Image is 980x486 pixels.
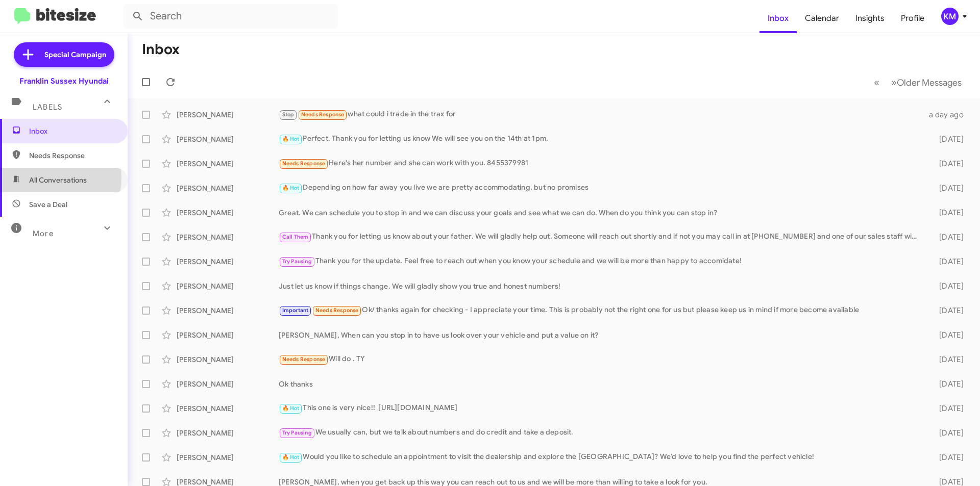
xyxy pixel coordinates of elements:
[923,110,972,120] div: a day ago
[279,427,923,439] div: We usually can, but we talk about numbers and do credit and take a deposit.
[124,4,338,29] input: Search
[282,234,309,240] span: Call Them
[177,428,279,438] div: [PERSON_NAME]
[279,208,923,218] div: Great. We can schedule you to stop in and we can discuss your goals and see what we can do. When ...
[279,402,923,414] div: This one is very nice!! [URL][DOMAIN_NAME]
[923,403,972,414] div: [DATE]
[177,257,279,267] div: [PERSON_NAME]
[868,72,968,93] nav: Page navigation example
[177,379,279,389] div: [PERSON_NAME]
[282,307,309,314] span: Important
[759,4,797,33] a: Inbox
[177,403,279,414] div: [PERSON_NAME]
[177,183,279,193] div: [PERSON_NAME]
[923,134,972,144] div: [DATE]
[279,231,923,243] div: Thank you for letting us know about your father. We will gladly help out. Someone will reach out ...
[142,41,180,58] h1: Inbox
[44,49,106,60] span: Special Campaign
[923,354,972,365] div: [DATE]
[797,4,847,33] a: Calendar
[923,330,972,340] div: [DATE]
[279,304,923,316] div: Ok/ thanks again for checking - I appreciate your time. This is probably not the right one for us...
[282,356,326,363] span: Needs Response
[923,159,972,169] div: [DATE]
[874,76,879,89] span: «
[933,8,969,25] button: KM
[282,111,295,118] span: Stop
[279,255,923,267] div: Thank you for the update. Feel free to reach out when you know your schedule and we will be more ...
[282,258,312,265] span: Try Pausing
[33,103,62,112] span: Labels
[923,452,972,463] div: [DATE]
[14,42,114,67] a: Special Campaign
[29,199,67,210] span: Save a Deal
[279,109,923,120] div: what could i trade in the trax for
[897,77,962,88] span: Older Messages
[923,305,972,316] div: [DATE]
[33,229,54,238] span: More
[177,232,279,242] div: [PERSON_NAME]
[177,281,279,291] div: [PERSON_NAME]
[923,232,972,242] div: [DATE]
[282,429,312,436] span: Try Pausing
[891,76,897,89] span: »
[885,72,968,93] button: Next
[279,182,923,194] div: Depending on how far away you live we are pretty accommodating, but no promises
[923,257,972,267] div: [DATE]
[923,183,972,193] div: [DATE]
[282,160,326,167] span: Needs Response
[177,110,279,120] div: [PERSON_NAME]
[279,281,923,291] div: Just let us know if things change. We will gladly show you true and honest numbers!
[29,175,87,185] span: All Conversations
[279,379,923,389] div: Ok thanks
[301,111,345,118] span: Needs Response
[177,305,279,316] div: [PERSON_NAME]
[923,208,972,218] div: [DATE]
[282,405,300,412] span: 🔥 Hot
[29,126,116,136] span: Inbox
[279,451,923,463] div: Would you like to schedule an appointment to visit the dealership and explore the [GEOGRAPHIC_DAT...
[893,4,933,33] a: Profile
[315,307,359,314] span: Needs Response
[923,281,972,291] div: [DATE]
[177,452,279,463] div: [PERSON_NAME]
[29,150,116,161] span: Needs Response
[282,136,300,142] span: 🔥 Hot
[279,158,923,169] div: Here's her number and she can work with you. 8455379981
[279,133,923,145] div: Perfect. Thank you for letting us know We will see you on the 14th at 1pm.
[279,353,923,365] div: Will do . TY
[279,330,923,340] div: [PERSON_NAME], When can you stop in to have us look over your vehicle and put a value on it?
[923,428,972,438] div: [DATE]
[177,330,279,340] div: [PERSON_NAME]
[177,208,279,218] div: [PERSON_NAME]
[282,454,300,461] span: 🔥 Hot
[19,76,109,86] div: Franklin Sussex Hyundai
[177,354,279,365] div: [PERSON_NAME]
[923,379,972,389] div: [DATE]
[941,8,959,25] div: KM
[847,4,893,33] a: Insights
[177,134,279,144] div: [PERSON_NAME]
[282,185,300,191] span: 🔥 Hot
[868,72,886,93] button: Previous
[177,159,279,169] div: [PERSON_NAME]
